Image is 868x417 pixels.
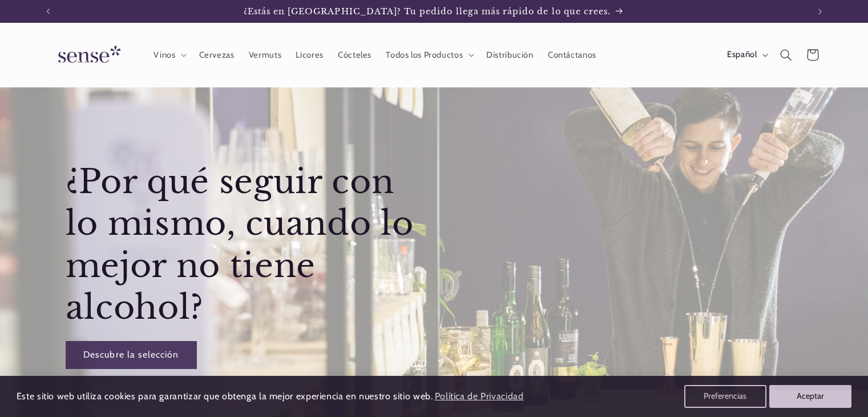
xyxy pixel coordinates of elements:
[684,385,766,408] button: Preferencias
[199,50,235,61] span: Cervezas
[330,42,378,67] a: Cócteles
[773,42,800,68] summary: Búsqueda
[40,34,135,76] a: Sense
[720,43,773,66] button: Español
[727,49,757,61] span: Español
[548,50,596,61] span: Contáctanos
[379,42,479,67] summary: Todos los Productos
[769,385,851,408] button: Aceptar
[540,42,603,67] a: Contáctanos
[296,50,323,61] span: Licores
[66,161,431,329] h2: ¿Por qué seguir con lo mismo, cuando lo mejor no tiene alcohol?
[45,39,130,71] img: Sense
[17,391,433,402] span: Este sitio web utiliza cookies para garantizar que obtenga la mejor experiencia en nuestro sitio ...
[66,341,197,369] a: Descubre la selección
[386,50,463,61] span: Todos los Productos
[244,6,611,17] span: ¿Estás en [GEOGRAPHIC_DATA]? Tu pedido llega más rápido de lo que crees.
[338,50,372,61] span: Cócteles
[486,50,534,61] span: Distribución
[147,42,192,67] summary: Vinos
[479,42,541,67] a: Distribución
[192,42,241,67] a: Cervezas
[241,42,289,67] a: Vermuts
[249,50,281,61] span: Vermuts
[433,387,525,407] a: Política de Privacidad (opens in a new tab)
[289,42,331,67] a: Licores
[154,50,175,61] span: Vinos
